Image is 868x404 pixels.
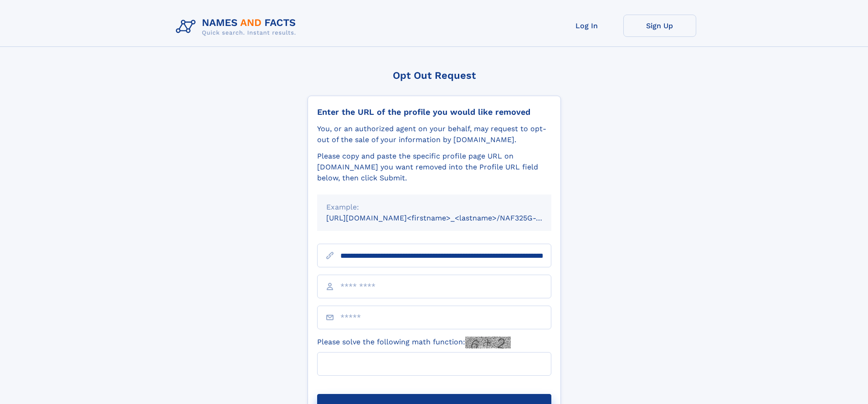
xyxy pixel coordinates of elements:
[326,214,569,222] small: [URL][DOMAIN_NAME]<firstname>_<lastname>/NAF325G-xxxxxxxx
[326,202,542,213] div: Example:
[550,15,623,37] a: Log In
[172,15,303,39] img: Logo Names and Facts
[308,70,561,81] div: Opt Out Request
[317,151,551,184] div: Please copy and paste the specific profile page URL on [DOMAIN_NAME] you want removed into the Pr...
[317,337,511,348] label: Please solve the following math function:
[317,123,551,145] div: You, or an authorized agent on your behalf, may request to opt-out of the sale of your informatio...
[317,107,551,117] div: Enter the URL of the profile you would like removed
[623,15,696,37] a: Sign Up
